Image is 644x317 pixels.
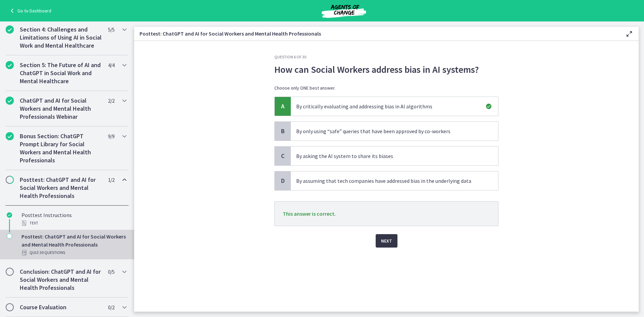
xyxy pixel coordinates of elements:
[20,268,102,292] h2: Conclusion: ChatGPT and AI for Social Workers and Mental Health Professionals
[108,25,114,34] span: 5 / 5
[6,97,14,105] i: Completed
[6,25,14,34] i: Completed
[304,3,384,19] img: Agents of Change Social Work Test Prep
[20,303,102,311] h2: Course Evaluation
[108,303,114,311] span: 0 / 2
[140,30,614,38] h3: Posttest: ChatGPT and AI for Social Workers and Mental Health Professionals
[20,97,102,121] h2: ChatGPT and AI for Social Workers and Mental Health Professionals Webinar
[381,237,392,245] span: Next
[274,85,498,91] p: Choose only ONE best answer.
[279,152,287,160] span: C
[108,61,114,69] span: 4 / 4
[283,210,336,217] span: This answer is correct.
[21,249,126,257] div: Quiz
[6,61,14,69] i: Completed
[279,177,287,185] span: D
[21,232,126,257] div: Posttest: ChatGPT and AI for Social Workers and Mental Health Professionals
[39,249,65,257] span: · 30 Questions
[21,219,126,227] div: Text
[20,132,102,164] h2: Bonus Section: ChatGPT Prompt Library for Social Workers and Mental Health Professionals
[274,62,498,76] p: How can Social Workers address bias in AI systems?
[21,211,126,227] div: Posttest Instructions
[296,102,479,110] p: By critically evaluating and addressing bias in AI algorithms
[20,25,102,50] h2: Section 4: Challenges and Limitations of Using AI in Social Work and Mental Healthcare
[376,234,397,248] button: Next
[20,61,102,85] h2: Section 5: The Future of AI and ChatGPT in Social Work and Mental Healthcare
[274,54,498,60] h3: Question 6 of 30
[108,97,114,105] span: 2 / 2
[8,7,51,15] a: Go to Dashboard
[279,102,287,110] span: A
[108,132,114,140] span: 9 / 9
[296,152,479,160] p: By asking the AI system to share its biases
[20,176,102,200] h2: Posttest: ChatGPT and AI for Social Workers and Mental Health Professionals
[296,177,479,185] p: By assuming that tech companies have addressed bias in the underlying data
[6,132,14,140] i: Completed
[108,176,114,184] span: 1 / 2
[279,127,287,135] span: B
[296,127,479,135] p: By only using “safe” queries that have been approved by co-workers
[108,268,114,276] span: 0 / 5
[7,212,12,218] i: Completed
